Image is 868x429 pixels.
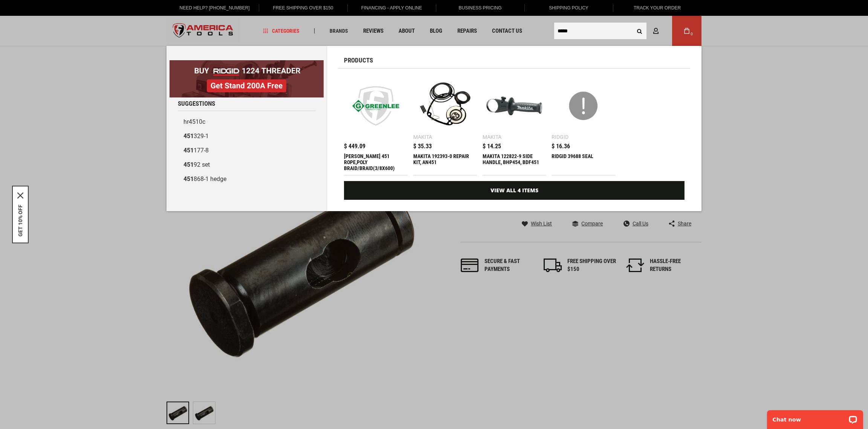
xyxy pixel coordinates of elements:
span: Products [344,57,373,64]
b: 451 [183,147,194,154]
img: GREENLEE 451 ROPE,POLY BRAID/BRAID(3/8X600) [348,78,404,134]
span: Categories [263,28,300,33]
a: 451868-1 hedge [178,172,315,186]
a: 45192 set [178,158,315,172]
a: GREENLEE 451 ROPE,POLY BRAID/BRAID(3/8X600) $ 449.09 [PERSON_NAME] 451 ROPE,POLY BRAID/BRAID(3/8X... [344,74,408,175]
a: Brands [326,26,351,36]
div: RIDGID 39688 SEAL [552,153,615,171]
b: 451 [183,175,194,183]
img: BOGO: Buy RIDGID® 1224 Threader, Get Stand 200A Free! [170,60,324,97]
svg: close icon [17,193,23,199]
a: MAKITA 122822-9 SIDE HANDLE, BHP454, BDF451 Makita $ 14.25 MAKITA 122822-9 SIDE HANDLE, BHP454, B... [483,74,546,175]
div: Ridgid [552,134,568,140]
a: 451329-1 [178,129,315,143]
div: Makita [483,134,501,140]
span: Brands [330,28,348,33]
span: $ 16.36 [552,143,570,149]
b: 451 [183,132,194,140]
button: Close [17,193,23,199]
button: Search [632,24,646,38]
span: $ 35.33 [413,143,432,149]
img: RIDGID 39688 SEAL [555,78,611,134]
a: 451177-8 [178,143,315,158]
div: MAKITA 122822-9 SIDE HANDLE, BHP454, BDF451 [483,153,546,171]
a: RIDGID 39688 SEAL Ridgid $ 16.36 RIDGID 39688 SEAL [552,74,615,175]
button: GET 10% OFF [17,205,23,237]
span: Suggestions [178,100,215,107]
div: Makita [413,134,432,140]
iframe: LiveChat chat widget [762,405,868,429]
div: MAKITA 192393-0 REPAIR KIT, AN451 [413,153,477,171]
a: View All 4 Items [344,181,685,200]
span: $ 449.09 [344,143,365,149]
img: MAKITA 192393-0 REPAIR KIT, AN451 [417,78,473,134]
span: $ 14.25 [483,143,501,149]
a: Categories [260,26,303,36]
a: hr4510c [178,115,315,129]
b: 451 [183,161,194,168]
img: MAKITA 122822-9 SIDE HANDLE, BHP454, BDF451 [486,78,542,134]
div: GREENLEE 451 ROPE,POLY BRAID/BRAID(3/8X600) [344,153,408,171]
a: MAKITA 192393-0 REPAIR KIT, AN451 Makita $ 35.33 MAKITA 192393-0 REPAIR KIT, AN451 [413,74,477,175]
a: BOGO: Buy RIDGID® 1224 Threader, Get Stand 200A Free! [170,60,324,66]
